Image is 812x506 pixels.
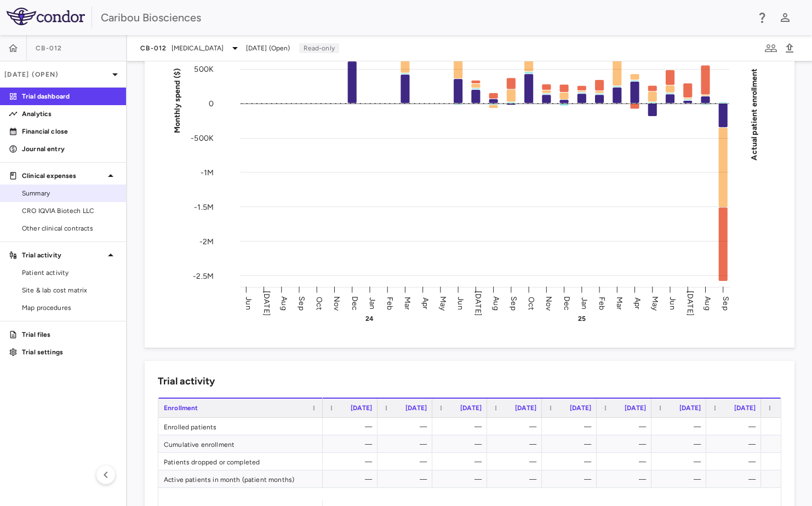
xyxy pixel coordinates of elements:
div: — [771,435,810,453]
text: Jun [244,297,253,309]
tspan: 500K [194,65,214,74]
span: CB-012 [140,44,167,53]
div: — [387,418,427,435]
text: Nov [332,296,341,311]
text: 24 [365,315,374,323]
div: — [607,470,646,488]
p: Analytics [22,109,117,119]
p: Trial dashboard [22,91,117,101]
div: — [387,470,427,488]
p: Clinical expenses [22,171,104,181]
div: — [716,418,756,435]
tspan: -1M [201,168,214,177]
text: [DATE] [262,291,271,316]
div: — [497,453,536,470]
div: — [552,453,591,470]
tspan: 0 [209,99,214,108]
div: — [607,453,646,470]
text: Feb [597,296,607,309]
span: Summary [22,188,117,198]
text: Jun [456,297,465,309]
span: CB-012 [36,44,62,53]
span: [DATE] (Open) [246,43,290,53]
p: [DATE] (Open) [4,70,108,79]
span: Map procedures [22,303,117,313]
div: — [661,418,701,435]
text: Apr [633,297,642,309]
text: Sep [509,296,518,310]
div: — [771,470,810,488]
p: Trial files [22,330,117,340]
p: Trial settings [22,347,117,357]
p: Read-only [299,43,339,53]
span: [DATE] [351,404,372,412]
text: [DATE] [685,291,695,316]
text: Dec [350,296,359,310]
text: Sep [721,296,730,310]
div: — [387,453,427,470]
div: — [552,418,591,435]
span: [DATE] [570,404,591,412]
div: — [661,453,701,470]
div: — [607,435,646,453]
div: — [333,435,372,453]
div: Caribou Biosciences [101,9,748,26]
tspan: -1.5M [194,202,214,211]
text: Sep [297,296,306,310]
p: Financial close [22,127,117,136]
div: — [497,470,536,488]
text: May [438,296,448,311]
span: [MEDICAL_DATA] [171,43,224,53]
text: May [650,296,660,311]
div: — [552,435,591,453]
text: 25 [578,315,586,323]
div: — [333,453,372,470]
div: — [661,470,701,488]
text: Jan [368,297,377,309]
span: CRO IQVIA Biotech LLC [22,206,117,216]
span: [DATE] [515,404,536,412]
div: Enrolled patients [158,418,323,435]
span: Site & lab cost matrix [22,285,117,295]
div: — [497,418,536,435]
div: — [661,435,701,453]
h6: Trial activity [158,374,215,389]
div: — [442,435,482,453]
div: Cumulative enrollment [158,435,323,452]
div: — [333,470,372,488]
div: — [442,453,482,470]
text: [DATE] [473,291,483,316]
text: Oct [527,296,536,309]
text: Aug [279,296,289,310]
text: Dec [562,296,571,310]
text: Mar [403,296,412,309]
div: — [442,418,482,435]
text: Jan [580,297,589,309]
div: — [771,453,810,470]
div: — [387,435,427,453]
span: Patient activity [22,268,117,278]
text: Aug [703,296,712,310]
span: [DATE] [405,404,427,412]
tspan: -2M [199,237,214,246]
p: Journal entry [22,144,117,154]
span: [DATE] [625,404,646,412]
div: — [607,418,646,435]
tspan: -2.5M [193,271,214,280]
div: — [716,435,756,453]
text: Aug [491,296,501,310]
div: Patients dropped or completed [158,453,323,470]
img: logo-full-SnFGN8VE.png [7,8,85,25]
text: Feb [385,296,394,309]
div: — [333,418,372,435]
span: Other clinical contracts [22,223,117,233]
div: — [771,418,810,435]
span: [DATE] [460,404,482,412]
text: Nov [544,296,553,311]
tspan: -500K [191,134,214,143]
div: — [716,453,756,470]
p: Trial activity [22,250,104,260]
div: Active patients in month (patient months) [158,470,323,487]
div: — [552,470,591,488]
text: Oct [314,296,324,309]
